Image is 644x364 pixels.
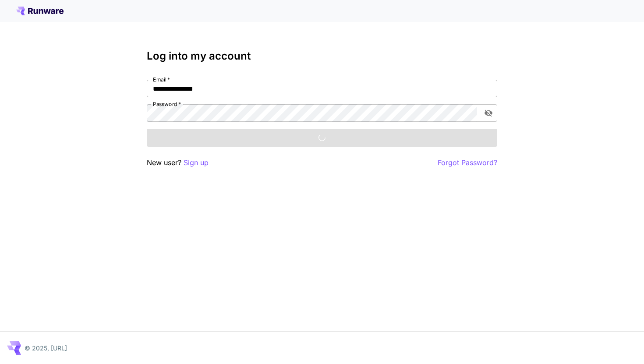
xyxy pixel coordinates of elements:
[25,343,67,353] p: © 2025, [URL]
[153,100,181,108] label: Password
[481,105,496,121] button: toggle password visibility
[438,157,497,168] button: Forgot Password?
[153,76,170,83] label: Email
[147,50,497,62] h3: Log into my account
[184,157,209,168] button: Sign up
[147,157,209,168] p: New user?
